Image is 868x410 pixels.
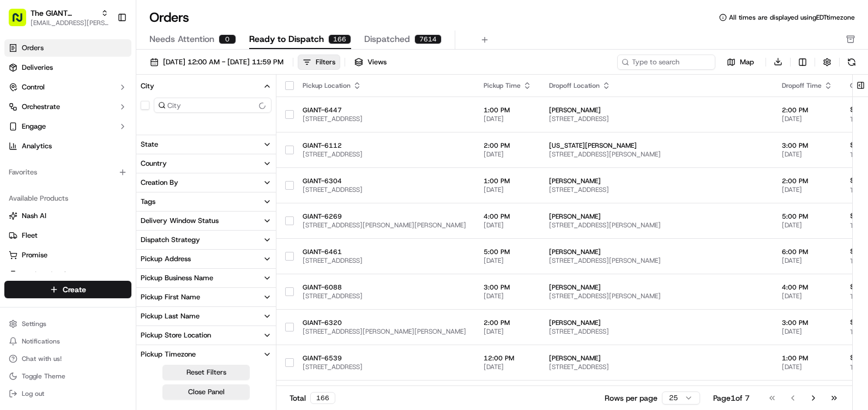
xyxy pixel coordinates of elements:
[11,104,31,124] img: 1736555255976-a54dd68f-1ca7-489b-9aae-adbdc363a1c4
[149,9,189,26] h1: Orders
[22,211,46,221] span: Nash AI
[549,150,764,159] span: [STREET_ADDRESS][PERSON_NAME]
[484,256,532,265] span: [DATE]
[63,284,86,295] span: Create
[549,114,764,123] span: [STREET_ADDRESS]
[136,135,276,154] button: State
[484,354,532,363] span: 12:00 PM
[782,114,833,123] span: [DATE]
[303,114,466,123] span: [STREET_ADDRESS]
[303,150,466,159] span: [STREET_ADDRESS]
[136,192,276,211] button: Tags
[349,55,391,70] button: Views
[549,81,764,90] div: Dropoff Location
[303,283,466,292] span: GIANT-6088
[782,318,833,327] span: 3:00 PM
[303,81,466,90] div: Pickup Location
[22,141,52,151] span: Analytics
[136,307,276,325] button: Pickup Last Name
[22,337,60,346] span: Notifications
[22,63,53,73] span: Deliveries
[22,231,38,240] span: Fleet
[303,248,466,256] span: GIANT-6461
[782,327,833,336] span: [DATE]
[782,212,833,221] span: 5:00 PM
[303,256,466,265] span: [STREET_ADDRESS]
[22,43,44,53] span: Orders
[729,13,855,22] span: All times are displayed using EDT timezone
[162,365,250,380] button: Reset Filters
[484,283,532,292] span: 3:00 PM
[549,185,764,194] span: [STREET_ADDRESS]
[4,79,131,96] button: Control
[316,57,335,67] div: Filters
[310,392,335,404] div: 166
[549,141,764,150] span: [US_STATE][PERSON_NAME]
[549,256,764,265] span: [STREET_ADDRESS][PERSON_NAME]
[136,154,276,173] button: Country
[136,250,276,268] button: Pickup Address
[484,177,532,185] span: 1:00 PM
[4,227,131,244] button: Fleet
[303,327,466,336] span: [STREET_ADDRESS][PERSON_NAME][PERSON_NAME]
[11,159,20,168] div: 📗
[414,34,442,44] div: 7614
[31,19,108,27] span: [EMAIL_ADDRESS][PERSON_NAME][DOMAIN_NAME]
[303,221,466,230] span: [STREET_ADDRESS][PERSON_NAME][PERSON_NAME]
[303,354,466,363] span: GIANT-6539
[37,115,138,124] div: We're available if you need us!
[141,273,213,283] div: Pickup Business Name
[484,141,532,150] span: 2:00 PM
[141,178,178,188] div: Creation By
[303,292,466,300] span: [STREET_ADDRESS]
[141,292,200,302] div: Pickup First Name
[9,211,127,221] a: Nash AI
[364,33,410,46] span: Dispatched
[136,231,276,249] button: Dispatch Strategy
[22,270,74,280] span: Product Catalog
[4,39,131,57] a: Orders
[298,55,340,70] button: Filters
[141,254,191,264] div: Pickup Address
[141,140,158,149] div: State
[484,318,532,327] span: 2:00 PM
[782,150,833,159] span: [DATE]
[782,106,833,114] span: 2:00 PM
[549,177,764,185] span: [PERSON_NAME]
[149,33,214,46] span: Needs Attention
[136,77,276,95] button: City
[77,184,132,193] a: Powered byPylon
[484,363,532,371] span: [DATE]
[28,70,196,82] input: Got a question? Start typing here...
[136,345,276,364] button: Pickup Timezone
[31,8,97,19] button: The GIANT Company
[37,104,179,115] div: Start new chat
[549,292,764,300] span: [STREET_ADDRESS][PERSON_NAME]
[713,393,750,403] div: Page 1 of 7
[4,281,131,298] button: Create
[549,327,764,336] span: [STREET_ADDRESS]
[22,122,46,131] span: Engage
[328,34,351,44] div: 166
[484,248,532,256] span: 5:00 PM
[141,235,200,245] div: Dispatch Strategy
[782,81,833,90] div: Dropoff Time
[4,4,113,31] button: The GIANT Company[EMAIL_ADDRESS][PERSON_NAME][DOMAIN_NAME]
[249,33,324,46] span: Ready to Dispatch
[782,256,833,265] span: [DATE]
[549,318,764,327] span: [PERSON_NAME]
[549,248,764,256] span: [PERSON_NAME]
[141,349,196,359] div: Pickup Timezone
[303,212,466,221] span: GIANT-6269
[740,57,754,67] span: Map
[484,150,532,159] span: [DATE]
[549,354,764,363] span: [PERSON_NAME]
[136,288,276,306] button: Pickup First Name
[141,216,219,226] div: Delivery Window Status
[782,221,833,230] span: [DATE]
[549,221,764,230] span: [STREET_ADDRESS][PERSON_NAME]
[162,384,250,400] button: Close Panel
[11,11,33,33] img: Nash
[145,55,288,70] button: [DATE] 12:00 AM - [DATE] 11:59 PM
